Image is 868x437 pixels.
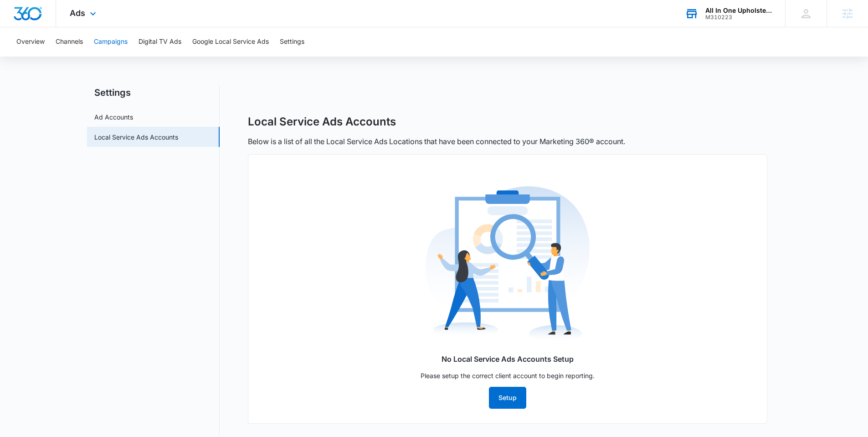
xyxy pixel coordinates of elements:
button: Channels [56,27,83,57]
p: Below is a list of all the Local Service Ads Locations that have been connected to your Marketing... [248,136,625,147]
div: account name [705,7,772,14]
span: Ads [70,8,85,18]
button: Overview [16,27,45,57]
img: no-data.svg [426,182,590,346]
button: Campaigns [94,27,128,57]
button: Settings [280,27,304,57]
h2: Settings [87,86,220,99]
div: account id [705,14,772,21]
button: Digital TV Ads [139,27,181,57]
h1: Local Service Ads Accounts [248,115,396,129]
button: Google Local Service Ads [192,27,269,57]
a: Ad Accounts [94,112,133,122]
p: Please setup the correct client account to begin reporting. [263,371,752,380]
button: Setup [489,387,526,409]
a: Local Service Ads Accounts [94,132,178,142]
p: No Local Service Ads Accounts Setup [263,354,752,364]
